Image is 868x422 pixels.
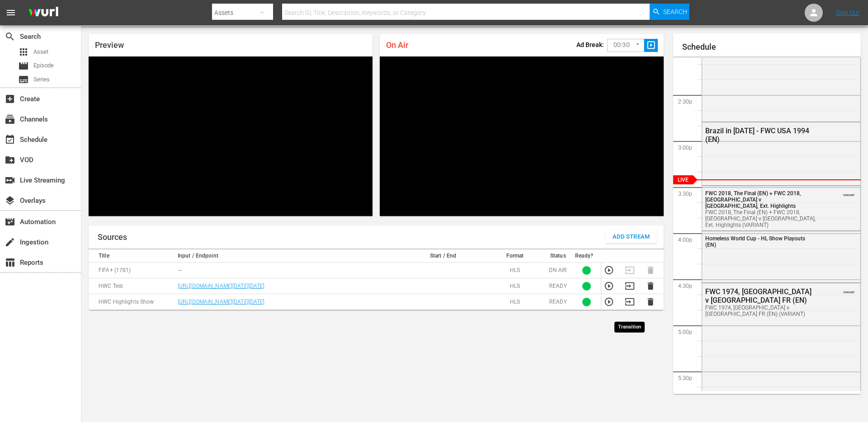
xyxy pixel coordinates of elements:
[606,230,657,244] button: Add Stream
[5,134,15,145] span: Schedule
[646,281,656,291] button: Delete
[646,40,656,51] span: slideshow_sharp
[705,127,816,144] div: Brazil in [DATE] - FWC USA 1994 (EN)
[95,40,124,50] span: Preview
[178,299,265,305] a: [URL][DOMAIN_NAME][DATE][DATE]
[5,257,15,268] span: Reports
[544,263,573,278] td: ON AIR
[89,56,373,216] div: Video Player
[486,250,543,263] th: Format
[576,41,604,48] p: Ad Break:
[18,47,29,57] span: Asset
[5,7,16,18] span: menu
[486,263,543,278] td: HLS
[33,47,48,56] span: Asset
[89,263,175,278] td: FIFA+ (1781)
[89,278,175,294] td: HWC Test
[5,237,15,248] span: Ingestion
[178,283,265,289] a: [URL][DOMAIN_NAME][DATE][DATE]
[386,40,408,50] span: On Air
[705,190,801,209] span: FWC 2018, The Final (EN) + FWC 2018, [GEOGRAPHIC_DATA] v [GEOGRAPHIC_DATA], Ext. Highlights
[486,278,543,294] td: HLS
[705,287,816,305] div: FWC 1974, [GEOGRAPHIC_DATA] v [GEOGRAPHIC_DATA] FR (EN)
[5,31,15,42] span: Search
[544,278,573,294] td: READY
[544,250,573,263] th: Status
[705,305,816,317] div: FWC 1974, [GEOGRAPHIC_DATA] v [GEOGRAPHIC_DATA] FR (EN) (VARIANT)
[604,265,614,275] button: Preview Stream
[544,294,573,310] td: READY
[705,235,805,248] span: Homeless World Cup - HL Show Playouts (EN)
[175,263,400,278] td: ---
[843,189,855,197] span: VARIANT
[175,250,400,263] th: Input / Endpoint
[604,281,614,291] button: Preview Stream
[400,250,486,263] th: Start / End
[705,209,816,228] div: FWC 2018, The Final (EN) + FWC 2018, [GEOGRAPHIC_DATA] v [GEOGRAPHIC_DATA], Ext. Highlights (VARI...
[5,114,15,125] span: Channels
[650,4,689,20] button: Search
[836,9,859,16] a: Sign Out
[5,94,15,104] span: Create
[18,74,29,85] span: Series
[5,195,15,206] span: Overlays
[5,216,15,227] span: Automation
[18,61,29,71] span: Episode
[89,250,175,263] th: Title
[89,294,175,310] td: HWC Highlights Show
[663,4,687,20] span: Search
[5,155,15,165] span: VOD
[625,281,635,291] button: Transition
[33,75,50,84] span: Series
[613,232,650,242] span: Add Stream
[5,175,15,186] span: Live Streaming
[33,61,54,70] span: Episode
[607,37,644,54] div: 00:30
[98,233,127,242] h1: Sources
[486,294,543,310] td: HLS
[646,297,656,307] button: Delete
[572,250,601,263] th: Ready?
[380,56,664,216] div: Video Player
[843,286,855,294] span: VARIANT
[22,2,65,23] img: ans4CAIJ8jUAAAAAAAAAAAAAAAAAAAAAAAAgQb4GAAAAAAAAAAAAAAAAAAAAAAAAJMjXAAAAAAAAAAAAAAAAAAAAAAAAgAT5G...
[682,42,861,52] h1: Schedule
